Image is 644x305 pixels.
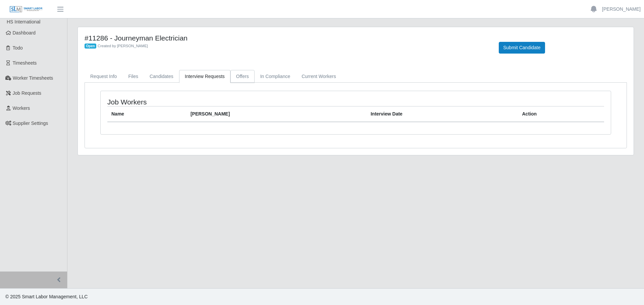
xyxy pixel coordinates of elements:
[85,44,96,49] span: Open
[5,294,88,299] span: © 2025 Smart Labor Management, LLC
[179,70,230,83] a: Interview Requests
[13,30,36,35] span: Dashboard
[107,98,309,106] h4: Job Workers
[13,90,42,96] span: Job Requests
[367,106,518,122] th: Interview Date
[9,6,43,13] img: SLM Logo
[255,70,296,83] a: In Compliance
[107,106,186,122] th: Name
[602,6,641,13] a: [PERSON_NAME]
[13,75,53,81] span: Worker Timesheets
[518,106,604,122] th: Action
[13,45,23,51] span: Todo
[186,106,367,122] th: [PERSON_NAME]
[7,19,40,24] span: HS International
[13,105,30,111] span: Workers
[13,60,37,66] span: Timesheets
[499,42,545,54] button: Submit Candidate
[296,70,341,83] a: Current Workers
[98,44,148,48] span: Created by [PERSON_NAME]
[230,70,255,83] a: Offers
[144,70,179,83] a: Candidates
[85,70,122,83] a: Request Info
[122,70,144,83] a: Files
[85,34,489,42] h4: #11286 - Journeyman Electrician
[13,121,48,126] span: Supplier Settings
